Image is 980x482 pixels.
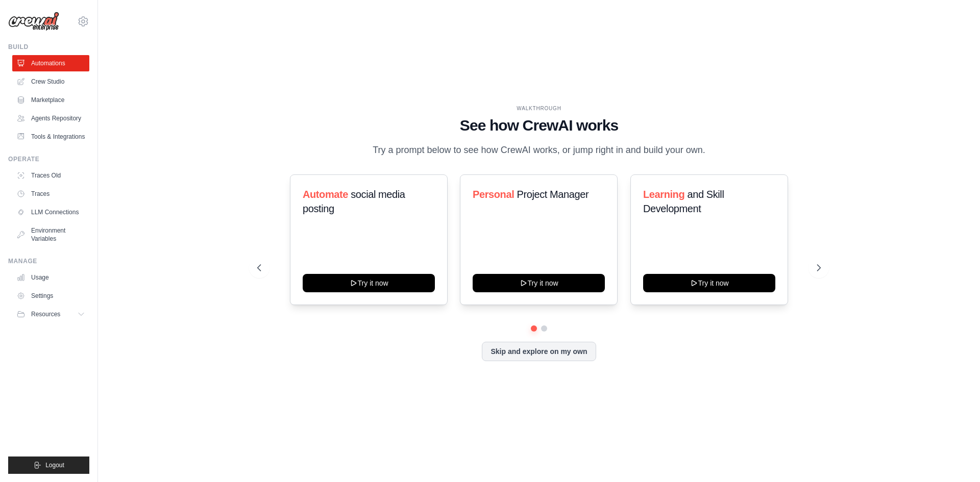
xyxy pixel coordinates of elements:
div: Manage [8,257,89,265]
h1: See how CrewAI works [257,116,821,135]
button: Try it now [473,274,605,292]
a: Environment Variables [12,222,89,247]
a: Tools & Integrations [12,129,89,145]
a: Automations [12,55,89,71]
a: LLM Connections [12,204,89,220]
a: Agents Repository [12,110,89,126]
button: Logout [8,456,89,474]
span: Logout [45,461,64,469]
div: Operate [8,155,89,163]
img: Logo [8,12,59,31]
iframe: Chat Widget [929,433,980,482]
span: Resources [31,310,60,318]
button: Resources [12,306,89,322]
button: Try it now [303,274,435,292]
a: Traces Old [12,167,89,184]
button: Skip and explore on my own [482,342,596,361]
div: Build [8,43,89,51]
span: Automate [303,189,348,200]
span: social media posting [303,189,405,214]
span: and Skill Development [643,189,724,214]
div: WALKTHROUGH [257,105,821,112]
a: Usage [12,269,89,286]
span: Learning [643,189,684,200]
a: Settings [12,288,89,304]
p: Try a prompt below to see how CrewAI works, or jump right in and build your own. [367,143,710,158]
span: Project Manager [517,189,589,200]
a: Marketplace [12,92,89,108]
button: Try it now [643,274,775,292]
a: Traces [12,186,89,202]
span: Personal [473,189,514,200]
a: Crew Studio [12,73,89,90]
